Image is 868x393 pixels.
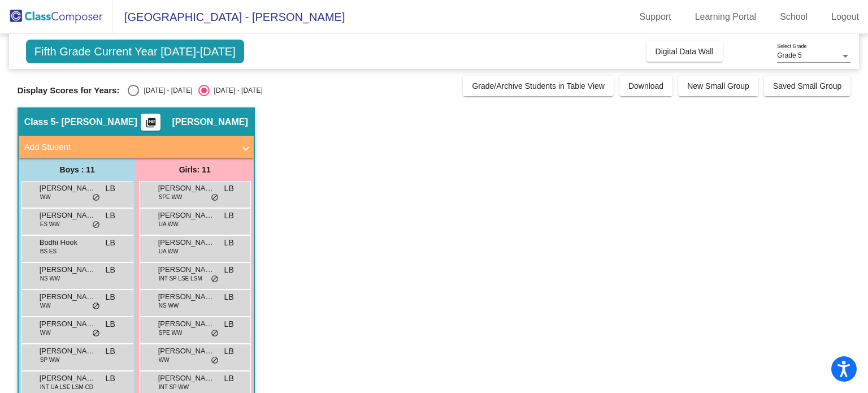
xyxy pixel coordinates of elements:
button: Download [619,76,672,96]
div: Boys : 11 [19,158,136,181]
span: - [PERSON_NAME] [56,116,137,128]
span: [PERSON_NAME] [40,210,96,221]
span: do_not_disturb_alt [92,221,100,230]
span: Download [628,81,663,90]
span: SPE WW [159,329,183,337]
span: Grade/Archive Students in Table View [472,81,605,90]
span: Display Scores for Years: [18,85,120,96]
span: ES WW [40,220,60,228]
span: [PERSON_NAME] [158,346,215,357]
span: [PERSON_NAME] [158,318,215,330]
mat-panel-title: Add Student [24,141,235,154]
span: LB [224,318,234,330]
span: Saved Small Group [773,81,841,90]
span: LB [106,210,115,222]
span: LB [224,210,234,222]
span: WW [159,356,170,364]
a: Support [631,8,680,26]
button: Grade/Archive Students in Table View [463,76,614,96]
span: [GEOGRAPHIC_DATA] - [PERSON_NAME] [113,8,345,26]
span: [PERSON_NAME] [172,116,248,128]
span: Fifth Grade Current Year [DATE]-[DATE] [26,40,244,63]
span: [PERSON_NAME] [158,237,215,248]
span: [PERSON_NAME] [40,264,96,275]
span: LB [224,291,234,303]
span: [PERSON_NAME] [40,183,96,194]
span: LB [224,183,234,195]
span: INT SP LSE LSM [159,274,202,283]
span: LB [106,237,115,249]
mat-radio-group: Select an option [128,85,262,96]
span: New Small Group [687,81,749,90]
span: LB [106,373,115,385]
mat-expansion-panel-header: Add Student [19,136,254,158]
button: Print Students Details [141,114,160,131]
span: LB [224,237,234,249]
span: LB [224,346,234,357]
span: INT SP WW [159,383,189,391]
span: do_not_disturb_alt [92,302,100,311]
a: Logout [822,8,868,26]
span: do_not_disturb_alt [92,329,100,338]
span: BS ES [40,247,57,256]
span: WW [40,329,51,337]
span: do_not_disturb_alt [211,329,219,338]
span: UA WW [159,247,179,256]
a: Learning Portal [686,8,766,26]
span: SPE WW [159,193,183,201]
span: NS WW [159,301,179,310]
span: Grade 5 [777,51,801,59]
span: Bodhi Hook [40,237,96,248]
span: [PERSON_NAME] [PERSON_NAME] [158,373,215,384]
mat-icon: picture_as_pdf [144,117,158,133]
span: [PERSON_NAME] [40,346,96,357]
span: LB [224,373,234,385]
div: [DATE] - [DATE] [139,85,192,96]
span: INT UA LSE LSM CD [40,383,93,391]
span: do_not_disturb_alt [211,356,219,365]
span: [PERSON_NAME] [40,318,96,330]
button: Digital Data Wall [646,41,723,62]
span: WW [40,301,51,310]
span: WW [40,193,51,201]
div: Girls: 11 [136,158,254,181]
span: [PERSON_NAME] [158,210,215,221]
span: UA WW [159,220,179,228]
span: do_not_disturb_alt [211,193,219,202]
a: School [771,8,817,26]
span: LB [106,346,115,357]
span: LB [106,291,115,303]
div: [DATE] - [DATE] [210,85,263,96]
span: [PERSON_NAME] [158,291,215,303]
span: [PERSON_NAME] [158,264,215,275]
span: do_not_disturb_alt [92,193,100,202]
span: do_not_disturb_alt [211,275,219,284]
span: SP WW [40,356,60,364]
button: Saved Small Group [764,76,850,96]
span: Class 5 [24,116,56,128]
span: Digital Data Wall [656,47,714,56]
span: LB [106,264,115,276]
span: LB [106,183,115,195]
span: [PERSON_NAME] [40,291,96,303]
span: [PERSON_NAME] [158,183,215,194]
span: NS WW [40,274,60,283]
span: LB [106,318,115,330]
span: LB [224,264,234,276]
span: [PERSON_NAME] [40,373,96,384]
button: New Small Group [678,76,758,96]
